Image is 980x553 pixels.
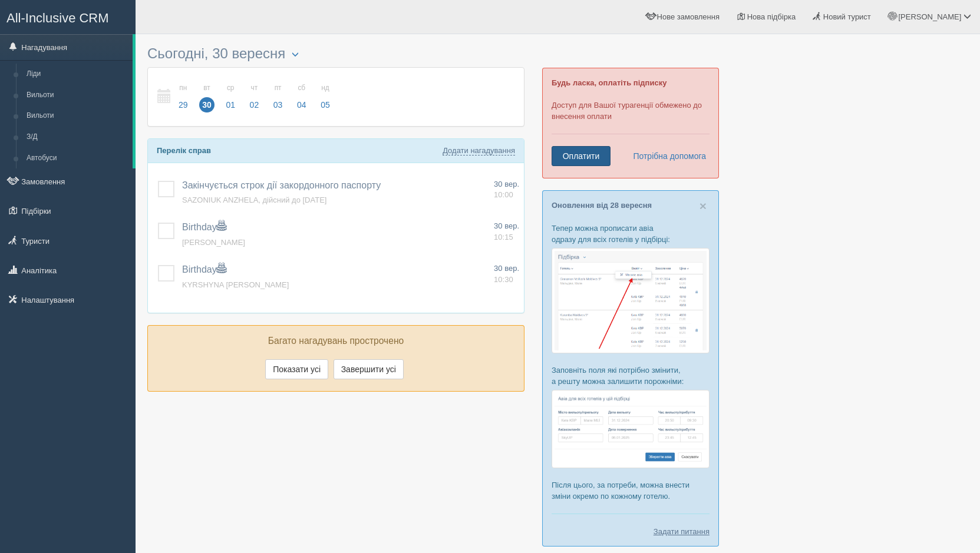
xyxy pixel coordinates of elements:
p: Багато нагадувань прострочено [157,335,515,348]
a: ср 01 [219,77,242,117]
a: чт 02 [243,77,266,117]
a: нд 05 [314,77,334,117]
small: пн [176,83,191,93]
img: %D0%BF%D1%96%D0%B4%D0%B1%D1%96%D1%80%D0%BA%D0%B0-%D0%B0%D0%B2%D1%96%D0%B0-1-%D1%81%D1%80%D0%BC-%D... [552,248,710,353]
a: Вильоти [21,85,133,106]
span: 10:15 [494,233,513,241]
button: Завершити усі [334,359,404,379]
a: Додати нагадування [443,146,515,155]
span: 30 [199,97,215,112]
span: 03 [270,97,286,112]
button: Close [699,200,707,212]
a: All-Inclusive CRM [1,1,135,33]
p: Заповніть поля які потрібно змінити, а решту можна залишити порожніми: [552,365,710,387]
span: 10:30 [494,275,513,284]
a: Оплатити [552,146,611,166]
span: Новий турист [823,12,871,21]
a: [PERSON_NAME] [182,238,245,247]
img: %D0%BF%D1%96%D0%B4%D0%B1%D1%96%D1%80%D0%BA%D0%B0-%D0%B0%D0%B2%D1%96%D0%B0-2-%D1%81%D1%80%D0%BC-%D... [552,390,710,468]
a: SAZONIUK ANZHELA, дійсний до [DATE] [182,196,326,204]
span: 10:00 [494,190,513,199]
span: Нове замовлення [657,12,720,21]
a: вт 30 [196,77,218,117]
span: 30 вер. [494,221,519,230]
a: Birthday [182,264,226,274]
span: 05 [318,97,333,112]
a: Автобуси [21,148,133,169]
a: сб 04 [291,77,313,117]
a: Потрібна допомога [625,146,707,166]
span: 29 [176,97,191,112]
a: 30 вер. 10:30 [494,263,519,285]
span: [PERSON_NAME] [898,12,961,21]
small: сб [294,83,309,93]
small: вт [199,83,215,93]
span: 01 [223,97,238,112]
p: Тепер можна прописати авіа одразу для всіх готелів у підбірці: [552,223,710,245]
h3: Сьогодні, 30 вересня [147,46,524,61]
b: Будь ласка, оплатіть підписку [552,78,666,87]
span: All-Inclusive CRM [6,11,109,25]
a: Оновлення від 28 вересня [552,201,652,210]
button: Показати усі [265,359,328,379]
span: × [699,199,707,213]
a: З/Д [21,127,133,148]
a: пт 03 [267,77,289,117]
p: Після цього, за потреби, можна внести зміни окремо по кожному готелю. [552,479,710,502]
a: Закінчується строк дії закордонного паспорту [182,180,381,190]
a: Вильоти [21,105,133,127]
small: пт [270,83,286,93]
small: нд [318,83,333,93]
a: 30 вер. 10:00 [494,179,519,201]
small: ср [223,83,238,93]
span: 04 [294,97,309,112]
a: Задати питання [654,526,710,537]
span: Нова підбірка [747,12,796,21]
a: Birthday [182,222,226,232]
div: Доступ для Вашої турагенції обмежено до внесення оплати [542,68,719,178]
a: KYRSHYNA [PERSON_NAME] [182,280,289,289]
a: Ліди [21,64,133,85]
span: 30 вер. [494,264,519,273]
span: 02 [247,97,262,112]
small: чт [247,83,262,93]
a: 30 вер. 10:15 [494,221,519,243]
a: пн 29 [172,77,194,117]
b: Перелік справ [157,146,211,155]
span: 30 вер. [494,180,519,188]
